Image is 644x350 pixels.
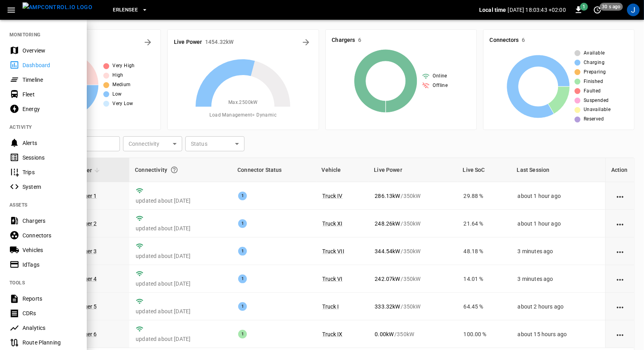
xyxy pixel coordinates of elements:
div: Route Planning [22,339,77,346]
span: Erlensee [113,6,138,15]
div: Chargers [22,217,77,225]
div: Fleet [22,90,77,98]
img: ampcontrol.io logo [22,2,92,12]
button: set refresh interval [591,4,604,16]
div: Trips [22,168,77,176]
div: Overview [22,47,77,55]
div: Alerts [22,139,77,147]
div: Reports [22,295,77,303]
div: IdTags [22,261,77,269]
p: [DATE] 18:03:43 +02:00 [508,6,566,14]
p: Local time [479,6,506,14]
div: System [22,183,77,191]
span: 1 [580,3,588,11]
div: Dashboard [22,61,77,69]
div: Analytics [22,324,77,332]
div: Vehicles [22,246,77,254]
div: CDRs [22,309,77,317]
div: Sessions [22,154,77,162]
div: Energy [22,105,77,113]
span: 30 s ago [600,3,623,11]
div: profile-icon [627,4,640,16]
div: Timeline [22,76,77,84]
div: Connectors [22,231,77,239]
